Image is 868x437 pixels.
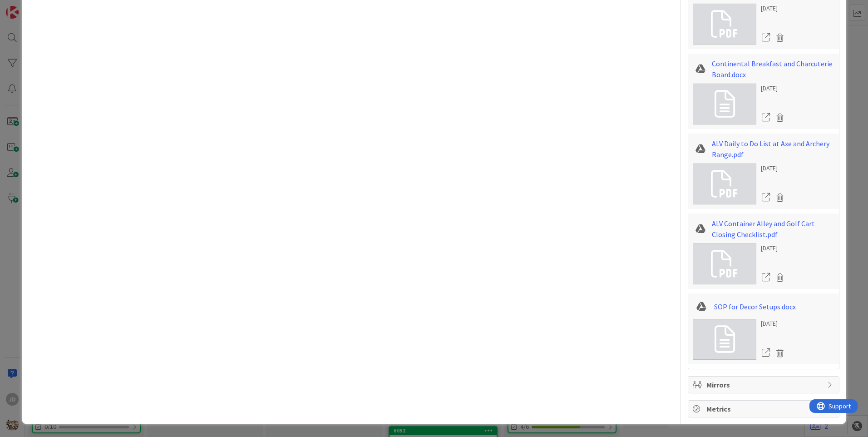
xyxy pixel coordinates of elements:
[761,319,787,328] div: [DATE]
[761,164,787,173] div: [DATE]
[761,243,787,253] div: [DATE]
[706,403,823,414] span: Metrics
[761,4,787,13] div: [DATE]
[761,347,771,359] a: Open
[761,112,771,124] a: Open
[761,32,771,44] a: Open
[706,379,823,390] span: Mirrors
[761,84,787,93] div: [DATE]
[712,58,834,80] a: Continental Breakfast and Charcuterie Board.docx
[712,138,834,160] a: ALV Daily to Do List at Axe and Archery Range.pdf
[761,272,771,283] a: Open
[19,1,41,12] span: Support
[761,192,771,204] a: Open
[712,218,834,240] a: ALV Container Alley and Golf Cart Closing Checklist.pdf
[714,301,796,312] a: SOP for Decor Setups.docx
